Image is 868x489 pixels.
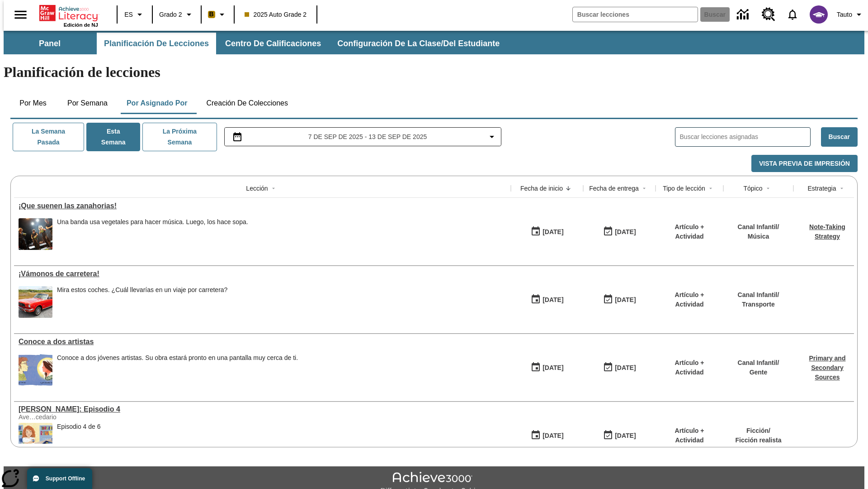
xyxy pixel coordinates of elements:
[528,291,566,308] button: 09/07/25: Primer día en que estuvo disponible la lección
[4,64,864,81] h1: Planificación de lecciones
[542,430,563,441] div: [DATE]
[245,10,307,19] span: 2025 Auto Grade 2
[756,2,781,27] a: Centro de recursos, Se abrirá en una pestaña nueva.
[763,183,774,194] button: Sort
[738,232,779,241] p: Música
[705,183,716,194] button: Sort
[486,131,497,142] svg: Collapse Date Range Filter
[19,202,506,210] div: ¡Que suenen las zanahorias!
[97,33,216,54] button: Planificación de lecciones
[330,33,507,54] button: Configuración de la clase/del estudiante
[600,223,639,240] button: 09/07/25: Último día en que podrá accederse la lección
[19,270,506,278] a: ¡Vámonos de carretera!, Lecciones
[736,426,782,436] p: Ficción /
[209,9,214,20] span: B
[204,6,231,23] button: Boost El color de la clase es anaranjado claro. Cambiar el color de la clase.
[542,294,563,306] div: [DATE]
[836,183,847,194] button: Sort
[218,33,328,54] button: Centro de calificaciones
[615,430,636,441] div: [DATE]
[660,426,719,445] p: Artículo + Actividad
[19,405,506,413] a: Elena Menope: Episodio 4, Lecciones
[27,468,92,489] button: Support Offline
[60,92,115,114] button: Por semana
[738,358,779,368] p: Canal Infantil /
[639,183,650,194] button: Sort
[743,184,762,193] div: Tópico
[615,294,636,306] div: [DATE]
[781,3,804,26] a: Notificaciones
[809,355,846,381] a: Primary and Secondary Sources
[4,33,508,54] div: Subbarra de navegación
[528,359,566,376] button: 09/07/25: Primer día en que estuvo disponible la lección
[804,3,833,26] button: Escoja un nuevo avatar
[19,413,154,421] div: Ave…cedario
[663,184,705,193] div: Tipo de lección
[810,5,828,24] img: avatar image
[680,130,810,144] input: Buscar lecciones asignadas
[738,290,779,300] p: Canal Infantil /
[57,423,101,431] div: Episodio 4 de 6
[228,131,498,142] button: Seleccione el intervalo de fechas opción del menú
[19,423,52,455] img: Elena está sentada en la mesa de clase, poniendo pegamento en un trozo de papel. Encima de la mes...
[563,183,574,194] button: Sort
[660,222,719,241] p: Artículo + Actividad
[837,10,852,19] span: Tauto
[7,1,34,28] button: Abrir el menú lateral
[39,4,98,22] a: Portada
[124,10,133,19] span: ES
[64,22,98,28] span: Edición de NJ
[528,427,566,444] button: 09/07/25: Primer día en que estuvo disponible la lección
[738,300,779,309] p: Transporte
[57,286,227,318] div: Mira estos coches. ¿Cuál llevarías en un viaje por carretera?
[57,354,298,386] div: Conoce a dos jóvenes artistas. Su obra estará pronto en una pantalla muy cerca de ti.
[731,2,756,27] a: Centro de información
[807,184,836,193] div: Estrategia
[39,3,98,28] div: Portada
[615,226,636,238] div: [DATE]
[199,92,295,114] button: Creación de colecciones
[751,155,858,173] button: Vista previa de impresión
[660,290,719,309] p: Artículo + Actividad
[19,202,506,210] a: ¡Que suenen las zanahorias!, Lecciones
[4,31,864,54] div: Subbarra de navegación
[528,223,566,240] button: 09/07/25: Primer día en que estuvo disponible la lección
[19,218,52,250] img: Un grupo de personas vestidas de negro toca música en un escenario.
[589,184,639,193] div: Fecha de entrega
[736,436,782,445] p: Ficción realista
[57,423,101,455] div: Episodio 4 de 6
[246,184,268,193] div: Lección
[119,92,195,114] button: Por asignado por
[5,33,95,54] button: Panel
[19,405,506,413] div: Elena Menope: Episodio 4
[10,92,56,114] button: Por mes
[268,183,279,194] button: Sort
[120,6,149,23] button: Lenguaje: ES, Selecciona un idioma
[308,132,427,142] span: 7 de sep de 2025 - 13 de sep de 2025
[19,354,52,386] img: Un autorretrato caricaturesco de Maya Halko y uno realista de Lyla Sowder-Yuson.
[156,6,198,23] button: Grado: Grado 2, Elige un grado
[57,286,227,294] div: Mira estos coches. ¿Cuál llevarías en un viaje por carretera?
[600,291,639,308] button: 09/07/25: Último día en que podrá accederse la lección
[19,338,506,346] div: Conoce a dos artistas
[615,362,636,374] div: [DATE]
[738,368,779,377] p: Gente
[57,218,248,226] div: Una banda usa vegetales para hacer música. Luego, los hace sopa.
[19,270,506,278] div: ¡Vámonos de carretera!
[542,226,563,238] div: [DATE]
[738,222,779,232] p: Canal Infantil /
[809,223,845,240] a: Note-Taking Strategy
[660,358,719,377] p: Artículo + Actividad
[520,184,563,193] div: Fecha de inicio
[57,218,248,250] div: Una banda usa vegetales para hacer música. Luego, los hace sopa.
[46,475,85,482] span: Support Offline
[600,427,639,444] button: 09/07/25: Último día en que podrá accederse la lección
[159,10,182,19] span: Grado 2
[821,127,858,147] button: Buscar
[600,359,639,376] button: 09/07/25: Último día en que podrá accederse la lección
[833,6,868,23] button: Perfil/Configuración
